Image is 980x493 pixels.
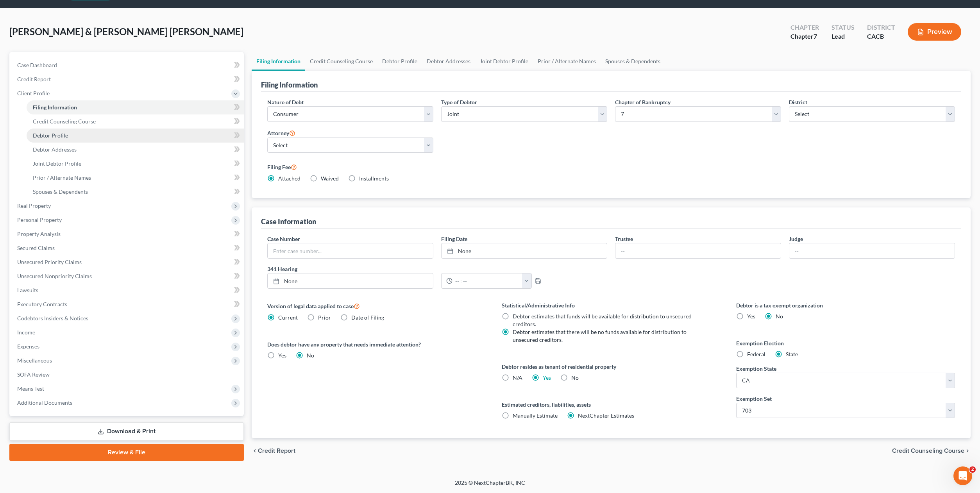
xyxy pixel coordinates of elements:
div: 2025 © NextChapterBK, INC [267,479,713,493]
span: Credit Counseling Course [33,118,96,125]
span: Secured Claims [17,245,55,251]
a: Secured Claims [11,241,244,255]
span: Manually Estimate [513,412,558,419]
span: NextChapter Estimates [578,412,634,419]
span: Unsecured Priority Claims [17,259,82,265]
span: Client Profile [17,90,50,96]
span: Credit Counseling Course [892,448,964,454]
label: Trustee [615,235,633,243]
label: Filing Fee [267,162,955,171]
a: Case Dashboard [11,58,244,72]
span: No [571,374,579,381]
span: Prior [318,314,331,321]
label: Filing Date [441,235,467,243]
input: -- [615,243,781,258]
a: Debtor Addresses [27,143,244,157]
span: Additional Documents [17,399,72,406]
span: Joint Debtor Profile [33,160,81,167]
label: Attorney [267,128,295,138]
input: Enter case number... [268,243,433,258]
label: Chapter of Bankruptcy [615,98,671,106]
span: Property Analysis [17,230,61,237]
span: Debtor estimates that funds will be available for distribution to unsecured creditors. [513,313,692,327]
span: No [307,352,314,359]
input: -- [789,243,955,258]
span: Codebtors Insiders & Notices [17,315,88,322]
span: Debtor estimates that there will be no funds available for distribution to unsecured creditors. [513,329,687,343]
span: 2 [969,466,976,473]
span: Personal Property [17,216,62,223]
a: Debtor Addresses [422,52,475,71]
div: Lead [832,32,855,41]
label: Judge [789,235,803,243]
span: Prior / Alternate Names [33,174,91,181]
div: District [867,23,895,32]
span: Credit Report [17,76,51,82]
label: Case Number [267,235,300,243]
span: No [776,313,783,320]
a: Yes [543,374,551,381]
span: Real Property [17,202,51,209]
span: Expenses [17,343,39,350]
div: Case Information [261,217,316,226]
a: SOFA Review [11,368,244,382]
i: chevron_right [964,448,971,454]
span: Income [17,329,35,336]
label: Estimated creditors, liabilities, assets [502,400,721,409]
span: Installments [359,175,389,182]
div: Filing Information [261,80,318,89]
button: chevron_left Credit Report [252,448,295,454]
label: Exemption Set [736,395,772,403]
span: Debtor Profile [33,132,68,139]
label: Exemption Election [736,339,955,347]
i: chevron_left [252,448,258,454]
label: Nature of Debt [267,98,304,106]
label: Type of Debtor [441,98,477,106]
a: Debtor Profile [27,129,244,143]
a: Executory Contracts [11,297,244,311]
label: Version of legal data applied to case [267,301,486,311]
span: Date of Filing [351,314,384,321]
a: Joint Debtor Profile [475,52,533,71]
a: Credit Counseling Course [305,52,377,71]
a: Unsecured Nonpriority Claims [11,269,244,283]
label: Exemption State [736,364,776,373]
button: Preview [908,23,961,41]
span: Case Dashboard [17,62,57,68]
a: None [268,273,433,288]
span: State [786,351,798,357]
span: Federal [747,351,765,357]
a: Debtor Profile [377,52,422,71]
a: Unsecured Priority Claims [11,255,244,269]
a: Download & Print [9,422,244,441]
span: N/A [513,374,522,381]
label: Debtor resides as tenant of residential property [502,363,721,371]
label: District [789,98,807,106]
span: Unsecured Nonpriority Claims [17,273,92,279]
span: Executory Contracts [17,301,67,307]
a: None [442,243,607,258]
a: Review & File [9,444,244,461]
a: Prior / Alternate Names [533,52,601,71]
div: Chapter [790,32,819,41]
span: Spouses & Dependents [33,188,88,195]
a: Filing Information [27,100,244,114]
span: Means Test [17,385,44,392]
span: Current [278,314,298,321]
a: Property Analysis [11,227,244,241]
a: Lawsuits [11,283,244,297]
a: Spouses & Dependents [27,185,244,199]
a: Filing Information [252,52,305,71]
span: Yes [278,352,286,359]
div: Chapter [790,23,819,32]
iframe: Intercom live chat [953,466,972,485]
a: Joint Debtor Profile [27,157,244,171]
label: 341 Hearing [263,265,611,273]
span: Waived [321,175,339,182]
span: Debtor Addresses [33,146,77,153]
input: -- : -- [452,273,522,288]
a: Spouses & Dependents [601,52,665,71]
label: Debtor is a tax exempt organization [736,301,955,309]
span: 7 [814,32,817,40]
div: CACB [867,32,895,41]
